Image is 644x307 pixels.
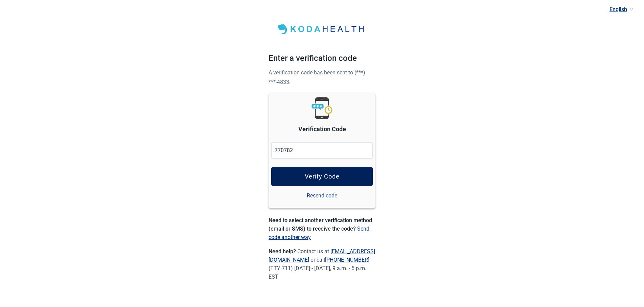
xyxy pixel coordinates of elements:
div: Verify Code [305,173,340,180]
span: Contact us at [269,248,375,263]
a: Resend code [307,191,337,200]
span: Need help? [269,248,297,255]
button: Verify Code [271,167,373,186]
a: Current language: English [607,4,636,15]
span: down [630,8,633,11]
main: Main content [269,8,375,294]
h1: Enter a verification code [269,52,375,68]
img: Koda Health [274,22,370,37]
a: [PHONE_NUMBER] [325,257,369,263]
span: [DATE] - [DATE], 9 a.m. - 5 p.m. EST [269,265,366,280]
input: Enter Code Here [271,142,373,159]
span: or call (TTY 711) [269,257,369,271]
span: A verification code has been sent to (***) ***-4833. [269,69,365,85]
a: [EMAIL_ADDRESS][DOMAIN_NAME] [269,248,375,263]
span: Need to select another verification method (email or SMS) to receive the code? [269,217,372,232]
label: Verification Code [298,124,346,134]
